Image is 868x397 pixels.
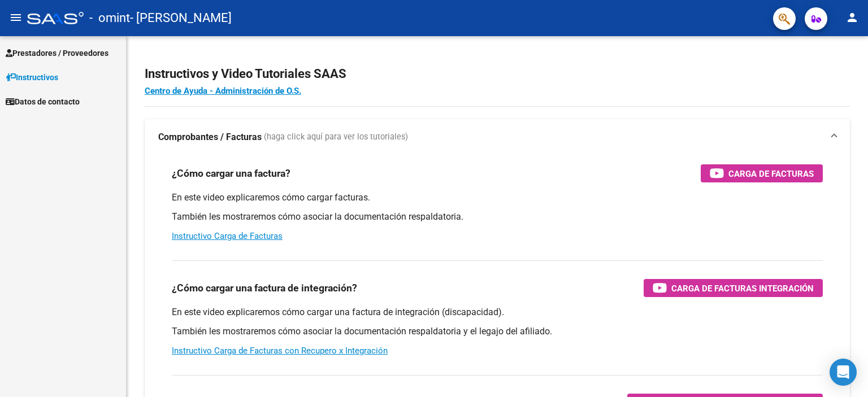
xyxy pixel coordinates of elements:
[172,165,290,181] h3: ¿Cómo cargar una factura?
[9,11,23,24] mat-icon: menu
[89,6,130,30] span: - omint
[644,279,823,297] button: Carga de Facturas Integración
[172,346,388,356] a: Instructivo Carga de Facturas con Recupero x Integración
[145,86,301,96] a: Centro de Ayuda - Administración de O.S.
[172,280,357,296] h3: ¿Cómo cargar una factura de integración?
[172,191,823,204] p: En este video explicaremos cómo cargar facturas.
[6,95,80,108] span: Datos de contacto
[158,131,262,143] strong: Comprobantes / Facturas
[671,281,814,295] span: Carga de Facturas Integración
[172,211,823,223] p: También les mostraremos cómo asociar la documentación respaldatoria.
[728,167,814,181] span: Carga de Facturas
[6,47,108,59] span: Prestadores / Proveedores
[172,325,823,338] p: También les mostraremos cómo asociar la documentación respaldatoria y el legajo del afiliado.
[845,11,859,24] mat-icon: person
[145,119,850,155] mat-expansion-panel-header: Comprobantes / Facturas (haga click aquí para ver los tutoriales)
[701,164,823,182] button: Carga de Facturas
[172,306,823,319] p: En este video explicaremos cómo cargar una factura de integración (discapacidad).
[145,63,850,85] h2: Instructivos y Video Tutoriales SAAS
[830,359,857,386] div: Open Intercom Messenger
[6,71,58,84] span: Instructivos
[264,131,408,143] span: (haga click aquí para ver los tutoriales)
[130,6,232,30] span: - [PERSON_NAME]
[172,231,283,241] a: Instructivo Carga de Facturas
